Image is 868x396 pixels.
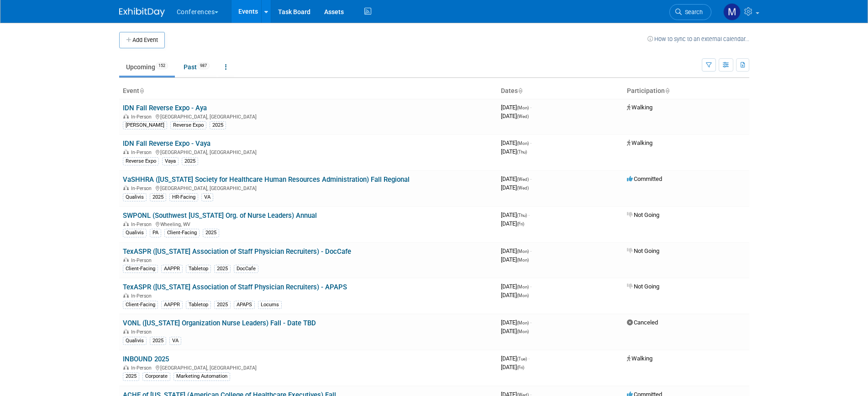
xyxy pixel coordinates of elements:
span: (Thu) [517,213,527,218]
span: [DATE] [501,364,524,370]
div: Wheeling, WV [123,220,494,227]
span: In-Person [131,185,154,191]
img: In-Person Event [123,365,129,370]
div: Qualivis [123,193,147,201]
img: In-Person Event [123,149,129,154]
span: [DATE] [501,175,531,182]
th: Participation [623,83,749,99]
a: TexASPR ([US_STATE] Association of Staff Physician Recruiters) - APAPS [123,283,347,291]
span: Not Going [627,247,659,254]
span: [DATE] [501,113,529,119]
span: In-Person [131,221,154,227]
span: (Fri) [517,365,524,370]
div: [GEOGRAPHIC_DATA], [GEOGRAPHIC_DATA] [123,113,494,120]
span: 987 [197,62,210,69]
div: [GEOGRAPHIC_DATA], [GEOGRAPHIC_DATA] [123,364,494,371]
span: - [530,247,531,254]
span: - [530,319,531,326]
span: In-Person [131,293,154,299]
span: [DATE] [501,355,530,362]
span: [DATE] [501,256,529,263]
span: [DATE] [501,184,529,191]
div: Marketing Automation [174,372,230,381]
span: Walking [627,104,652,111]
span: 152 [156,62,168,69]
span: [DATE] [501,148,527,155]
span: [DATE] [501,139,531,146]
div: Client-Facing [123,265,158,273]
span: (Wed) [517,185,529,190]
a: IDN Fall Reverse Expo - Vaya [123,139,210,148]
div: Client-Facing [164,229,200,237]
img: In-Person Event [123,114,129,118]
div: Client-Facing [123,301,158,309]
th: Event [119,83,497,99]
span: (Mon) [517,105,529,110]
div: [PERSON_NAME] [123,121,167,129]
a: IDN Fall Reverse Expo - Aya [123,104,207,112]
button: Add Event [119,32,165,48]
div: 2025 [150,337,166,345]
div: DocCafe [234,265,258,273]
span: (Mon) [517,329,529,334]
div: [GEOGRAPHIC_DATA], [GEOGRAPHIC_DATA] [123,148,494,155]
a: VONL ([US_STATE] Organization Nurse Leaders) Fall - Date TBD [123,319,316,327]
span: Not Going [627,211,659,218]
span: [DATE] [501,104,531,111]
span: In-Person [131,114,154,120]
span: (Fri) [517,221,524,226]
a: How to sync to an external calendar... [647,36,749,42]
div: 2025 [210,121,226,129]
span: Not Going [627,283,659,290]
div: APAPS [234,301,255,309]
span: In-Person [131,365,154,371]
div: 2025 [214,265,231,273]
span: Committed [627,175,662,182]
img: In-Person Event [123,185,129,190]
div: Corporate [142,372,170,381]
img: In-Person Event [123,329,129,334]
div: Locums [258,301,282,309]
img: In-Person Event [123,257,129,262]
a: TexASPR ([US_STATE] Association of Staff Physician Recruiters) - DocCafe [123,247,351,256]
div: VA [201,193,213,201]
span: (Thu) [517,149,527,154]
img: In-Person Event [123,293,129,298]
th: Dates [497,83,623,99]
span: Walking [627,139,652,146]
div: Tabletop [186,301,211,309]
span: [DATE] [501,211,530,218]
span: - [530,139,531,146]
a: Sort by Event Name [139,87,144,94]
a: VaSHHRA ([US_STATE] Society for Healthcare Human Resources Administration) Fall Regional [123,175,410,184]
span: - [528,211,530,218]
div: VA [169,337,181,345]
a: Sort by Participation Type [665,87,669,94]
a: Sort by Start Date [518,87,522,94]
div: Qualivis [123,337,147,345]
span: - [530,175,531,182]
img: In-Person Event [123,221,129,226]
span: [DATE] [501,220,524,227]
img: ExhibitDay [119,8,165,17]
span: [DATE] [501,283,531,290]
div: Reverse Expo [170,121,206,129]
div: 2025 [150,193,166,201]
div: Reverse Expo [123,157,159,165]
img: Marygrace LeGros [723,3,741,21]
span: (Wed) [517,114,529,119]
div: 2025 [182,157,198,165]
span: [DATE] [501,319,531,326]
span: (Wed) [517,177,529,182]
span: - [528,355,530,362]
span: (Mon) [517,293,529,298]
div: AAPPR [161,301,183,309]
span: In-Person [131,329,154,335]
span: (Tue) [517,356,527,361]
span: (Mon) [517,249,529,254]
span: (Mon) [517,257,529,262]
div: 2025 [123,372,139,381]
div: Vaya [162,157,179,165]
div: Qualivis [123,229,147,237]
span: - [530,283,531,290]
